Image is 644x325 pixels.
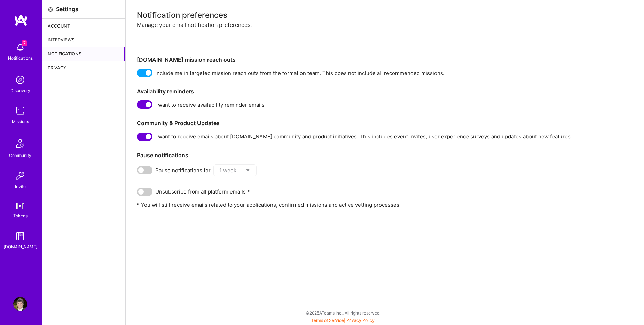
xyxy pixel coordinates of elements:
[346,318,375,323] a: Privacy Policy
[13,297,27,311] img: User Avatar
[155,69,445,77] span: Include me in targeted mission reach outs from the formation team. This does not include all reco...
[155,167,211,174] span: Pause notifications for
[22,40,27,46] span: 7
[13,40,27,54] img: bell
[9,152,31,159] div: Community
[42,47,125,61] div: Notifications
[137,21,633,51] div: Manage your email notification preferences.
[137,201,633,209] p: * You will still receive emails related to your applications, confirmed missions and active vetti...
[3,243,37,250] div: [DOMAIN_NAME]
[42,19,125,33] div: Account
[42,61,125,75] div: Privacy
[155,133,572,140] span: I want to receive emails about [DOMAIN_NAME] community and product initiatives. This includes eve...
[10,87,30,94] div: Discovery
[13,73,27,87] img: discovery
[11,297,29,311] a: User Avatar
[56,6,78,13] div: Settings
[155,188,250,195] span: Unsubscribe from all platform emails *
[137,88,633,95] h3: Availability reminders
[137,120,633,127] h3: Community & Product Updates
[14,14,28,27] img: logo
[13,104,27,118] img: teamwork
[12,135,29,152] img: Community
[12,118,29,125] div: Missions
[155,101,265,108] span: I want to receive availability reminder emails
[137,152,633,159] h3: Pause notifications
[137,11,633,18] div: Notification preferences
[13,169,27,183] img: Invite
[137,56,633,63] h3: [DOMAIN_NAME] mission reach outs
[42,304,644,322] div: © 2025 ATeams Inc., All rights reserved.
[13,229,27,243] img: guide book
[13,212,28,219] div: Tokens
[48,7,53,12] i: icon Settings
[42,33,125,47] div: Interviews
[15,183,26,190] div: Invite
[16,203,24,209] img: tokens
[311,318,375,323] span: |
[311,318,344,323] a: Terms of Service
[8,54,33,62] div: Notifications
